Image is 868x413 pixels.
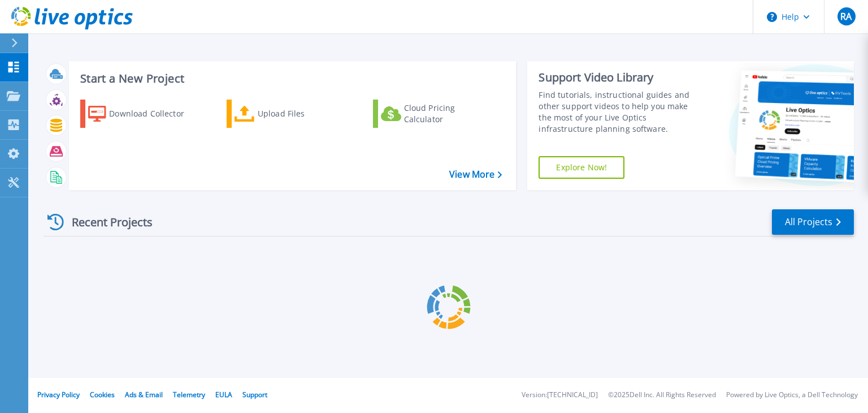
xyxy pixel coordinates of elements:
div: Cloud Pricing Calculator [404,102,494,125]
h3: Start a New Project [80,72,502,85]
a: View More [449,169,502,180]
a: EULA [215,390,232,399]
div: Recent Projects [44,208,168,236]
a: Ads & Email [125,390,163,399]
li: Version: [TECHNICAL_ID] [522,392,598,399]
span: RA [840,12,852,21]
a: Explore Now! [539,156,624,179]
a: Cookies [90,390,115,399]
div: Download Collector [109,102,199,125]
a: Cloud Pricing Calculator [373,100,499,128]
a: Support [242,390,267,399]
a: Upload Files [227,100,353,128]
a: Telemetry [173,390,205,399]
div: Upload Files [258,102,348,125]
li: Powered by Live Optics, a Dell Technology [726,392,858,399]
div: Support Video Library [539,70,702,85]
a: Privacy Policy [37,390,80,399]
a: All Projects [772,209,854,235]
a: Download Collector [80,100,206,128]
li: © 2025 Dell Inc. All Rights Reserved [608,392,716,399]
div: Find tutorials, instructional guides and other support videos to help you make the most of your L... [539,89,702,135]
